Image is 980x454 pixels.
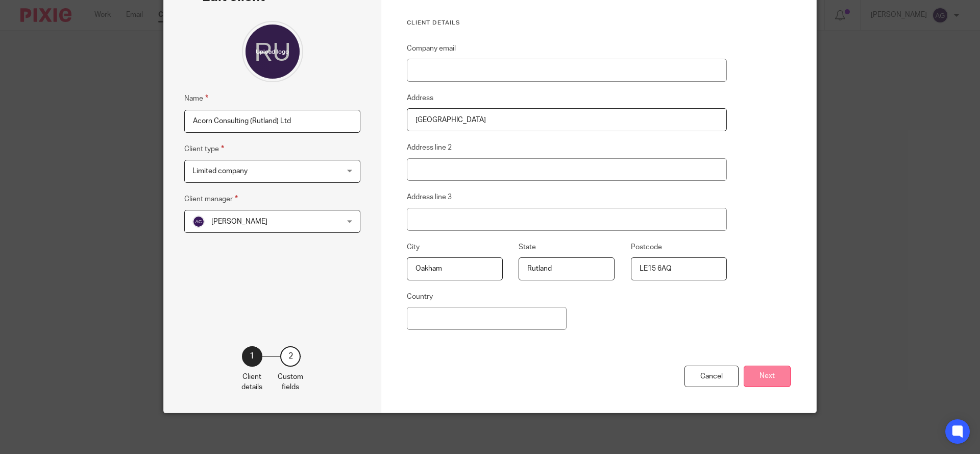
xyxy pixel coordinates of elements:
[192,216,205,228] img: svg%3E
[184,193,238,205] label: Client manager
[407,43,456,54] label: Company email
[407,192,452,202] label: Address line 3
[684,366,739,388] div: Cancel
[407,142,452,153] label: Address line 2
[241,372,262,393] p: Client details
[242,346,262,367] div: 1
[184,92,208,104] label: Name
[211,218,267,225] span: [PERSON_NAME]
[278,372,303,393] p: Custom fields
[280,346,301,367] div: 2
[407,292,433,302] label: Country
[192,168,248,175] span: Limited company
[407,93,433,103] label: Address
[631,242,662,252] label: Postcode
[744,366,791,388] button: Next
[407,242,420,252] label: City
[184,143,224,155] label: Client type
[407,19,727,27] h3: Client details
[519,242,536,252] label: State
